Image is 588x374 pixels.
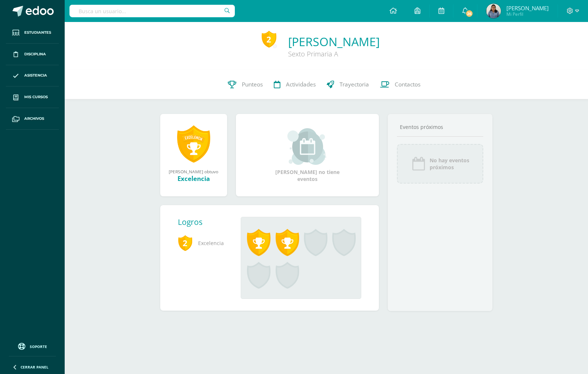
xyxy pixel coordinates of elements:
[340,81,369,88] span: Trayectoria
[178,233,229,253] span: Excelencia
[69,5,235,17] input: Busca un usuario...
[6,108,59,130] a: Archivos
[465,10,473,18] span: 26
[178,217,235,227] div: Logros
[486,4,501,18] img: c29edd5519ed165661ad7af758d39eaf.png
[30,344,47,349] span: Soporte
[6,65,59,87] a: Asistencia
[397,123,484,130] div: Eventos próximos
[9,341,56,351] a: Soporte
[24,116,44,122] span: Archivos
[411,156,426,171] img: event_icon.png
[178,234,193,251] span: 2
[395,81,420,88] span: Contactos
[168,169,220,174] div: [PERSON_NAME] obtuvo
[262,31,276,48] div: 2
[168,174,220,183] div: Excelencia
[242,81,263,88] span: Punteos
[430,157,469,171] span: No hay eventos próximos
[374,70,426,99] a: Contactos
[287,128,327,165] img: event_small.png
[288,34,380,49] a: [PERSON_NAME]
[506,11,549,17] span: Mi Perfil
[24,30,51,36] span: Estudiantes
[24,94,48,100] span: Mis cursos
[6,44,59,65] a: Disciplina
[286,81,316,88] span: Actividades
[21,364,49,370] span: Cerrar panel
[6,86,59,108] a: Mis cursos
[268,70,321,99] a: Actividades
[321,70,374,99] a: Trayectoria
[506,4,549,12] span: [PERSON_NAME]
[222,70,268,99] a: Punteos
[288,49,380,58] div: Sexto Primaria A
[24,73,47,78] span: Asistencia
[24,51,46,57] span: Disciplina
[6,22,59,44] a: Estudiantes
[270,128,344,182] div: [PERSON_NAME] no tiene eventos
